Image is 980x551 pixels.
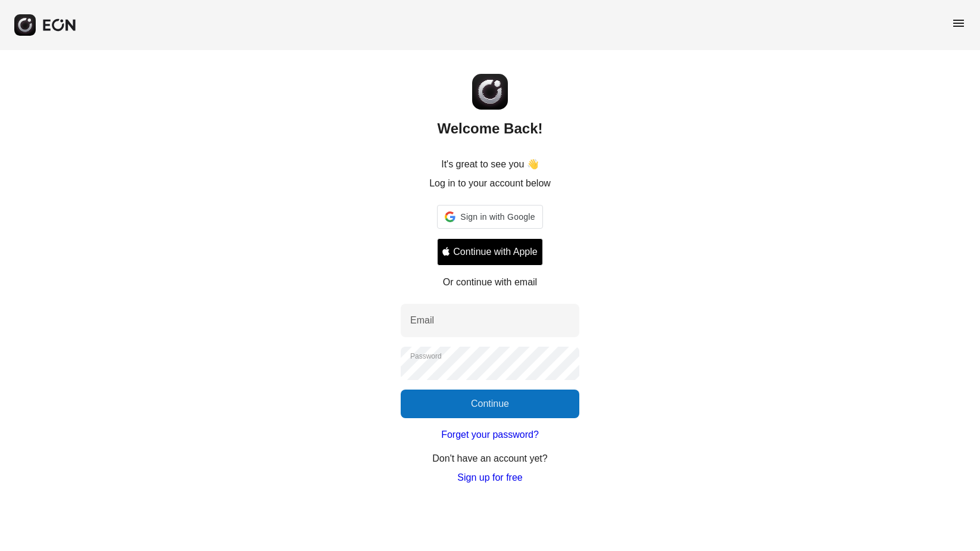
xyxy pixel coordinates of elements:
p: It's great to see you 👋 [441,157,539,172]
button: Signin with apple ID [437,238,542,266]
a: Forget your password? [441,428,539,442]
h2: Welcome Back! [438,119,543,138]
label: Email [410,313,434,328]
p: Or continue with email [443,275,537,289]
span: Sign in with Google [460,210,535,224]
button: Continue [401,390,579,418]
p: Log in to your account below [429,176,551,191]
div: Sign in with Google [437,205,542,229]
label: Password [410,351,442,361]
p: Don't have an account yet? [432,452,547,466]
a: Sign up for free [457,471,522,485]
